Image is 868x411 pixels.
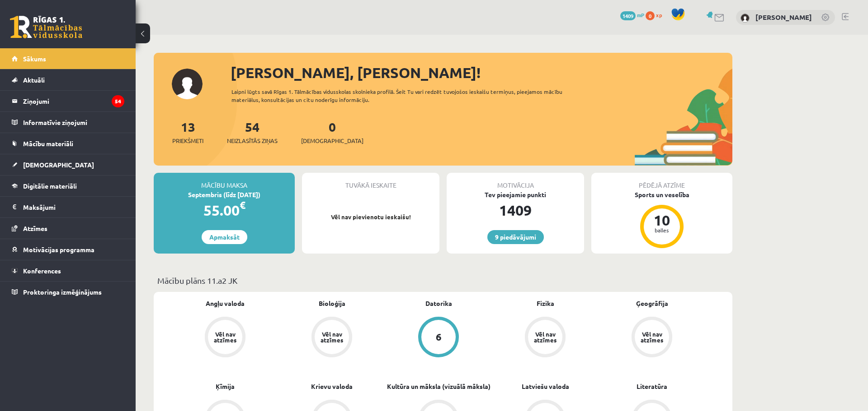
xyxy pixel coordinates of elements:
[492,317,599,359] a: Vēl nav atzīmes
[522,382,569,391] a: Latviešu valoda
[387,382,491,391] a: Kultūra un māksla (vizuālā māksla)
[212,331,238,343] div: Vēl nav atzīmes
[646,11,655,20] span: 0
[537,299,554,308] a: Fizika
[202,230,247,244] a: Apmaksāt
[599,317,705,359] a: Vēl nav atzīmes
[447,173,584,190] div: Motivācija
[302,173,439,190] div: Tuvākā ieskaite
[172,136,203,145] span: Priekšmeti
[154,199,295,221] div: 55.00
[231,88,579,104] div: Laipni lūgts savā Rīgas 1. Tālmācības vidusskolas skolnieka profilā. Šeit Tu vari redzēt tuvojošo...
[23,112,124,133] legend: Informatīvie ziņojumi
[301,136,363,145] span: [DEMOGRAPHIC_DATA]
[278,317,385,359] a: Vēl nav atzīmes
[637,382,667,391] a: Literatūra
[12,260,124,281] a: Konferences
[12,239,124,260] a: Motivācijas programma
[646,11,666,18] a: 0 xp
[755,13,812,22] a: [PERSON_NAME]
[227,136,278,145] span: Neizlasītās ziņas
[385,317,492,359] a: 6
[12,112,124,133] a: Informatīvie ziņojumi
[12,175,124,196] a: Digitālie materiāli
[10,16,82,38] a: Rīgas 1. Tālmācības vidusskola
[157,274,729,286] p: Mācību plāns 11.a2 JK
[436,332,442,342] div: 6
[636,299,668,308] a: Ģeogrāfija
[620,11,644,18] a: 1409 mP
[23,197,124,217] legend: Maksājumi
[154,173,295,190] div: Mācību maksa
[319,331,344,343] div: Vēl nav atzīmes
[447,199,584,221] div: 1409
[172,119,203,145] a: 13Priekšmeti
[12,282,124,302] a: Proktoringa izmēģinājums
[12,154,124,175] a: [DEMOGRAPHIC_DATA]
[112,95,124,107] i: 54
[23,182,77,190] span: Digitālie materiāli
[656,11,662,18] span: xp
[216,382,235,391] a: Ķīmija
[240,199,245,212] span: €
[154,190,295,199] div: Septembris (līdz [DATE])
[301,119,363,145] a: 0[DEMOGRAPHIC_DATA]
[12,218,124,239] a: Atzīmes
[227,119,278,145] a: 54Neizlasītās ziņas
[23,288,102,296] span: Proktoringa izmēģinājums
[23,76,45,84] span: Aktuāli
[12,69,124,90] a: Aktuāli
[23,55,46,63] span: Sākums
[591,173,732,190] div: Pēdējā atzīme
[620,11,636,20] span: 1409
[591,190,732,249] a: Sports un veselība 10 balles
[23,139,73,148] span: Mācību materiāli
[648,213,675,227] div: 10
[206,299,245,308] a: Angļu valoda
[637,11,644,18] span: mP
[741,14,750,23] img: Viktorija Vargušenko
[23,91,124,111] legend: Ziņojumi
[311,382,353,391] a: Krievu valoda
[12,197,124,217] a: Maksājumi
[23,224,47,232] span: Atzīmes
[639,331,665,343] div: Vēl nav atzīmes
[172,317,278,359] a: Vēl nav atzīmes
[533,331,558,343] div: Vēl nav atzīmes
[12,91,124,111] a: Ziņojumi54
[307,212,435,222] p: Vēl nav pievienotu ieskaišu!
[23,245,94,254] span: Motivācijas programma
[648,227,675,233] div: balles
[487,230,544,244] a: 9 piedāvājumi
[23,161,94,169] span: [DEMOGRAPHIC_DATA]
[12,133,124,154] a: Mācību materiāli
[23,267,61,275] span: Konferences
[425,299,452,308] a: Datorika
[319,299,345,308] a: Bioloģija
[591,190,732,199] div: Sports un veselība
[12,48,124,69] a: Sākums
[231,62,732,83] div: [PERSON_NAME], [PERSON_NAME]!
[447,190,584,199] div: Tev pieejamie punkti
